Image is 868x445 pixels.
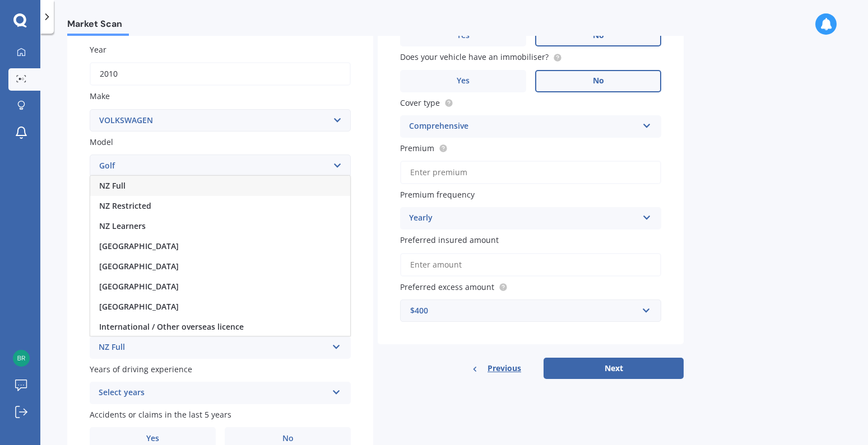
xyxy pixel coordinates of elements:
[544,358,684,379] button: Next
[593,76,604,86] span: No
[99,281,179,292] span: [GEOGRAPHIC_DATA]
[409,120,638,133] div: Comprehensive
[99,341,327,354] div: NZ Full
[400,143,434,153] span: Premium
[400,97,440,108] span: Cover type
[400,282,494,292] span: Preferred excess amount
[457,76,470,86] span: Yes
[593,31,604,40] span: No
[282,434,294,443] span: No
[410,305,638,317] div: $400
[90,91,110,102] span: Make
[400,189,475,200] span: Premium frequency
[90,44,106,55] span: Year
[13,350,30,367] img: 7acfe0d0508882d0450af150eb9d5bed
[400,161,661,184] input: Enter premium
[99,261,179,271] span: [GEOGRAPHIC_DATA]
[488,360,521,377] span: Previous
[400,253,661,277] input: Enter amount
[457,31,470,40] span: Yes
[99,301,179,312] span: [GEOGRAPHIC_DATA]
[90,409,231,420] span: Accidents or claims in the last 5 years
[99,221,146,231] span: NZ Learners
[146,434,159,443] span: Yes
[90,137,113,147] span: Model
[99,200,151,211] span: NZ Restricted
[90,364,192,374] span: Years of driving experience
[90,62,351,86] input: YYYY
[400,52,549,63] span: Does your vehicle have an immobiliser?
[400,235,499,246] span: Preferred insured amount
[67,18,129,34] span: Market Scan
[99,241,179,251] span: [GEOGRAPHIC_DATA]
[99,321,244,332] span: International / Other overseas licence
[99,180,126,191] span: NZ Full
[99,386,327,400] div: Select years
[409,212,638,225] div: Yearly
